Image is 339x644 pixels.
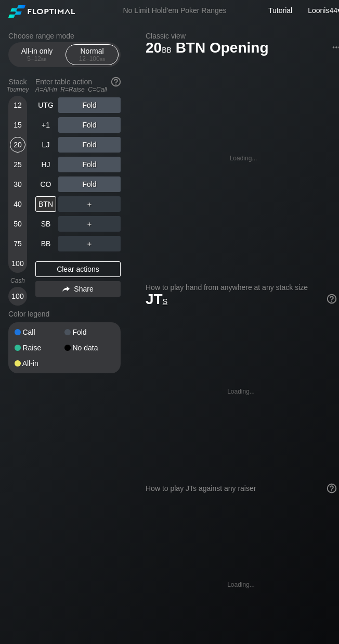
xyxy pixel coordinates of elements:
img: help.32db89a4.svg [110,76,122,87]
span: bb [41,55,47,62]
div: 40 [10,196,25,212]
div: CO [35,176,56,192]
div: Fold [58,137,121,153]
div: All-in only [13,45,61,65]
div: HJ [35,157,56,172]
img: Floptimal logo [8,5,75,18]
div: Color legend [8,306,121,322]
div: 50 [10,216,25,232]
div: 12 [10,97,25,113]
div: Fold [58,157,121,172]
div: 5 – 12 [15,55,59,62]
div: 20 [10,137,25,153]
h2: Choose range mode [8,32,121,40]
div: Raise [15,344,64,351]
div: 100 [10,256,25,271]
span: bb [162,43,172,55]
div: Clear actions [35,261,121,277]
div: Loading... [230,155,257,162]
div: Normal [68,45,116,65]
div: Cash [4,277,31,284]
div: ＋ [58,236,121,251]
img: help.32db89a4.svg [326,293,337,305]
div: LJ [35,137,56,153]
div: Fold [58,117,121,133]
div: +1 [35,117,56,133]
div: 15 [10,117,25,133]
div: How to play JTs against any raiser [146,484,336,493]
span: BTN Opening [174,40,270,57]
img: share.864f2f62.svg [62,286,70,292]
div: Loading... [227,388,255,395]
div: Fold [58,176,121,192]
div: All-in [15,360,64,367]
div: A=All-in R=Raise C=Call [35,86,121,93]
h2: How to play hand from anywhere at any stack size [146,283,336,292]
div: Loading... [227,581,255,588]
span: s [163,295,167,306]
div: BTN [35,196,56,212]
div: No data [64,344,114,351]
span: bb [100,55,106,62]
span: JT [146,291,167,307]
div: Enter table action [35,73,121,97]
div: Share [35,281,121,297]
div: Fold [58,97,121,113]
span: 20 [144,40,173,57]
div: 100 [10,288,25,304]
div: ＋ [58,216,121,232]
div: 30 [10,176,25,192]
div: Fold [64,329,114,336]
div: 75 [10,236,25,251]
a: Tutorial [268,6,292,15]
div: Call [15,329,64,336]
div: SB [35,216,56,232]
img: help.32db89a4.svg [326,483,337,494]
div: ＋ [58,196,121,212]
span: Loonis44 [308,6,337,15]
div: Stack [4,73,31,97]
div: 25 [10,157,25,172]
div: Tourney [4,86,31,93]
div: 12 – 100 [70,55,114,62]
div: No Limit Hold’em Poker Ranges [107,6,242,17]
div: BB [35,236,56,251]
div: UTG [35,97,56,113]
